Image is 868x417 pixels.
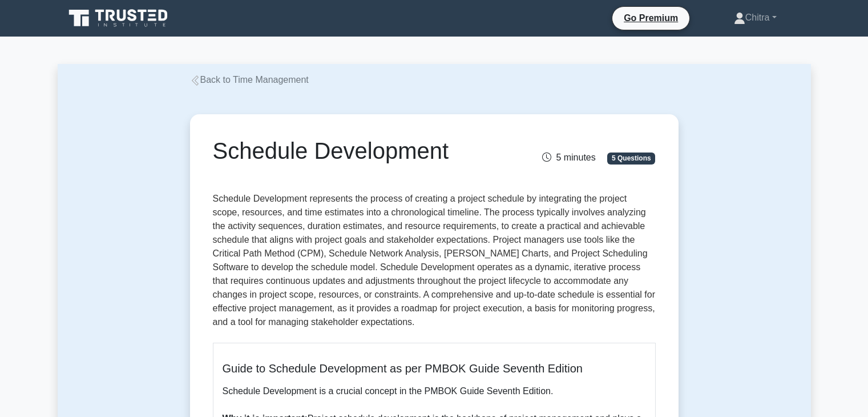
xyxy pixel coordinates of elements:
a: Back to Time Management [190,75,309,85]
span: 5 Questions [607,153,655,164]
a: Chitra [706,6,804,29]
h1: Schedule Development [213,137,503,165]
a: Go Premium [617,11,685,25]
p: Schedule Development represents the process of creating a project schedule by integrating the pro... [213,192,656,334]
h5: Guide to Schedule Development as per PMBOK Guide Seventh Edition [223,362,646,375]
span: 5 minutes [542,153,595,162]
